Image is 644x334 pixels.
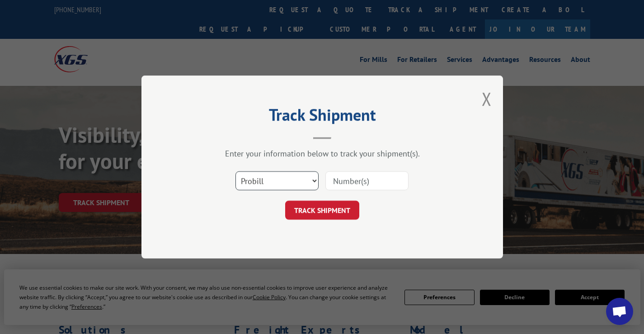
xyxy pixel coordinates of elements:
button: TRACK SHIPMENT [285,201,359,220]
h2: Track Shipment [187,108,458,126]
div: Open chat [606,298,633,325]
input: Number(s) [325,171,409,190]
button: Close modal [482,87,492,111]
div: Enter your information below to track your shipment(s). [187,148,458,159]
